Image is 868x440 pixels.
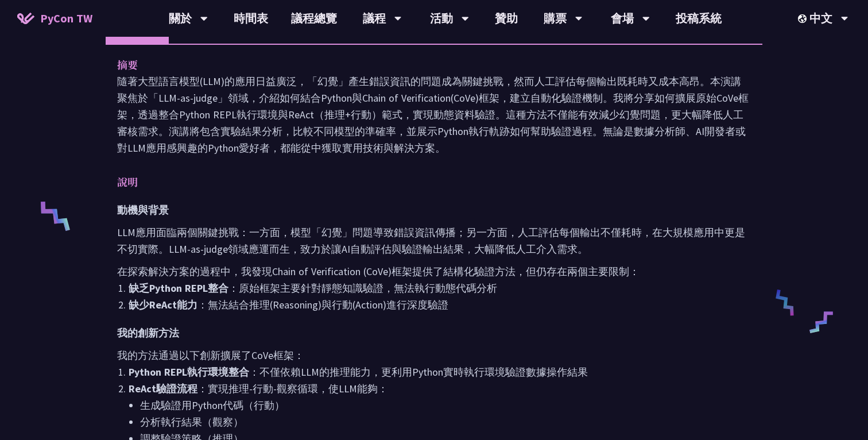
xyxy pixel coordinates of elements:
[117,263,751,280] p: 在探索解決方案的過程中，我發現Chain of Verification (CoVe)框架提供了結構化驗證方法，但仍存在兩個主要限制：
[6,4,104,33] a: PyCon TW
[798,14,809,23] img: Locale Icon
[117,325,751,341] h3: 我的創新方法
[40,10,92,27] span: PyCon TW
[117,56,728,73] p: 摘要
[117,347,751,364] p: 我的方法通過以下創新擴展了CoVe框架：
[129,364,751,380] li: ：不僅依賴LLM的推理能力，更利用Python實時執行環境驗證數據操作結果
[129,365,249,379] strong: Python REPL執行環境整合
[117,224,751,257] p: LLM應用面臨兩個關鍵挑戰：一方面，模型「幻覺」問題導致錯誤資訊傳播；另一方面，人工評估每個輸出不僅耗時，在大規模應用中更是不切實際。LLM-as-judge領域應運而生，致力於讓AI自動評估與...
[129,296,751,313] li: ：無法結合推理(Reasoning)與行動(Action)進行深度驗證
[129,298,197,311] strong: 缺少ReAct能力
[129,382,197,395] strong: ReAct驗證流程
[17,13,34,24] img: Home icon of PyCon TW 2025
[117,73,751,156] p: 隨著大型語言模型(LLM)的應用日益廣泛，「幻覺」產生錯誤資訊的問題成為關鍵挑戰，然而人工評估每個輸出既耗時又成本高昂。本演講聚焦於「LLM-as-judge」領域，介紹如何結合Python與C...
[117,202,751,218] h3: 動機與背景
[140,397,751,414] li: 生成驗證用Python代碼（行動）
[140,414,751,430] li: 分析執行結果（觀察）
[117,173,728,190] p: 說明
[129,280,751,296] li: ：原始框架主要針對靜態知識驗證，無法執行動態代碼分析
[129,281,228,295] strong: 缺乏Python REPL整合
